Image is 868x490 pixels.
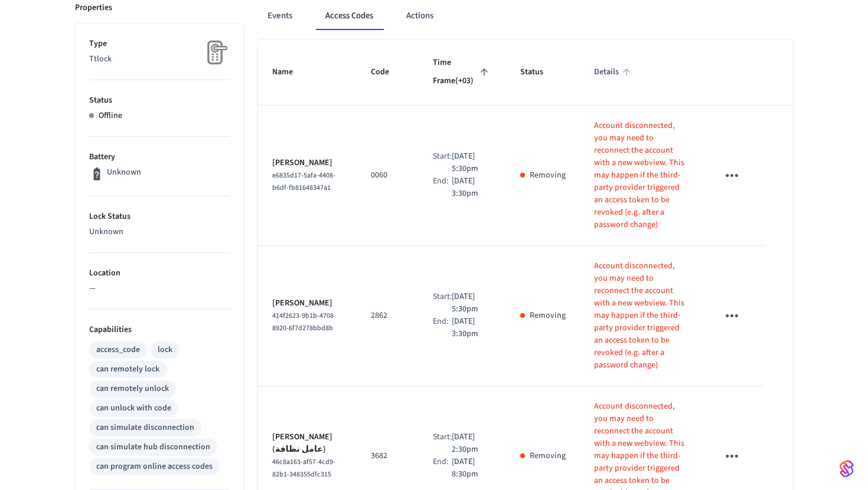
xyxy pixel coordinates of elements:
img: Placeholder Lock Image [200,38,230,67]
p: [DATE] 3:30pm [452,175,491,200]
img: SeamLogoGradient.69752ec5.svg [840,459,854,478]
p: [PERSON_NAME] [272,297,342,310]
span: e6835d17-5afa-4408-b6df-fb81648347a1 [272,170,335,193]
p: Unknown [107,166,141,179]
p: Status [89,94,230,107]
span: Code [371,63,404,81]
div: can remotely unlock [96,383,169,395]
p: Removing [530,310,566,322]
span: Status [520,63,559,81]
div: End: [433,456,452,481]
p: 0060 [371,169,404,182]
button: Events [258,2,302,30]
p: Capabilities [89,324,230,336]
p: [DATE] 3:30pm [452,315,491,340]
div: Start: [433,150,452,175]
p: [DATE] 5:30pm [452,150,491,175]
div: Start: [433,291,452,315]
p: Type [89,38,230,50]
span: 46c8a163-af57-4cd9-82b1-348355dfc315 [272,457,335,479]
p: 3682 [371,450,404,462]
div: ant example [258,2,793,30]
p: Removing [530,169,566,182]
p: 2862 [371,310,404,322]
div: Start: [433,431,452,456]
div: can program online access codes [96,461,213,473]
p: [DATE] 8:30pm [452,456,491,481]
span: Time Frame(+03) [433,54,492,91]
span: 414f2623-9b1b-4708-8920-6f7d278bbd8b [272,311,336,333]
p: Removing [530,450,566,462]
p: Properties [75,2,112,14]
div: can unlock with code [96,402,171,415]
div: End: [433,315,452,340]
p: Location [89,267,230,279]
p: — [89,282,230,295]
div: can simulate hub disconnection [96,441,210,453]
p: Battery [89,151,230,163]
span: Name [272,63,308,81]
div: access_code [96,344,140,356]
button: Access Codes [316,2,383,30]
p: Account disconnected, you may need to reconnect the account with a new webview. This may happen i... [594,260,690,371]
p: Unknown [89,226,230,238]
div: can remotely lock [96,363,159,376]
div: lock [158,344,172,356]
span: Details [594,63,634,81]
div: can simulate disconnection [96,422,194,434]
p: Lock Status [89,211,230,223]
p: Offline [99,110,122,122]
p: Account disconnected, you may need to reconnect the account with a new webview. This may happen i... [594,120,690,231]
p: [DATE] 5:30pm [452,291,491,315]
p: Ttlock [89,53,230,65]
button: Actions [397,2,443,30]
p: [PERSON_NAME] (عامل نظافة) [272,431,342,456]
div: End: [433,175,452,200]
p: [PERSON_NAME] [272,157,342,169]
p: [DATE] 2:30pm [452,431,491,456]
